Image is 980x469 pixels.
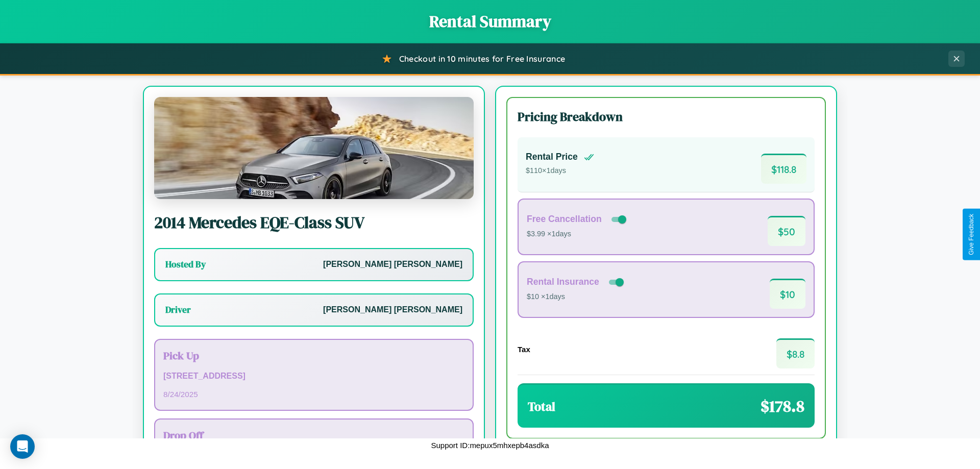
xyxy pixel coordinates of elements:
h3: Hosted By [165,258,206,270]
h3: Drop Off [163,428,464,442]
h2: 2014 Mercedes EQE-Class SUV [154,211,474,234]
h1: Rental Summary [10,10,970,33]
div: Give Feedback [968,214,975,255]
span: $ 178.8 [761,395,804,417]
h3: Pick Up [163,348,464,363]
p: $10 × 1 days [527,290,626,304]
p: [PERSON_NAME] [PERSON_NAME] [323,303,462,317]
h4: Tax [518,345,530,354]
div: Open Intercom Messenger [10,434,35,459]
p: [PERSON_NAME] [PERSON_NAME] [323,257,462,272]
p: 8 / 24 / 2025 [163,387,464,401]
span: $ 50 [768,216,805,246]
h3: Pricing Breakdown [518,108,815,125]
p: [STREET_ADDRESS] [163,369,464,384]
span: $ 8.8 [776,338,815,368]
h4: Rental Insurance [527,277,599,287]
span: $ 118.8 [761,154,806,184]
span: $ 10 [770,279,805,309]
p: $ 110 × 1 days [526,164,594,178]
p: Support ID: mepux5mhxepb4asdka [431,438,549,452]
span: Checkout in 10 minutes for Free Insurance [399,54,565,64]
img: Mercedes EQE-Class SUV [154,97,474,199]
p: $3.99 × 1 days [527,228,628,241]
h3: Driver [165,304,191,316]
h4: Free Cancellation [527,214,602,225]
h3: Total [528,398,555,415]
h4: Rental Price [526,152,578,162]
